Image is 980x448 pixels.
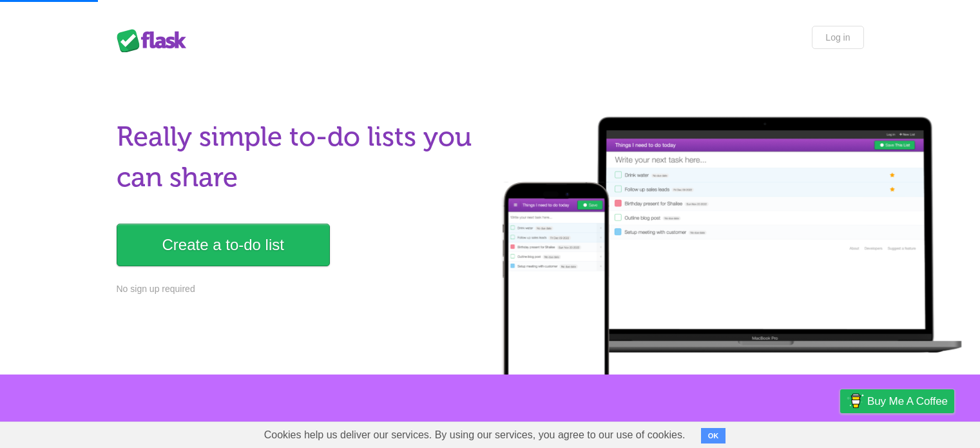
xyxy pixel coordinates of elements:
[867,390,948,413] span: Buy me a coffee
[117,282,483,296] p: No sign up required
[117,117,483,198] h1: Really simple to-do lists you can share
[847,390,864,412] img: Buy me a coffee
[117,29,194,52] div: Flask Lists
[840,389,954,413] a: Buy me a coffee
[117,224,330,266] a: Create a to-do list
[812,26,863,49] a: Log in
[251,422,698,448] span: Cookies help us deliver our services. By using our services, you agree to our use of cookies.
[701,428,726,443] button: OK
